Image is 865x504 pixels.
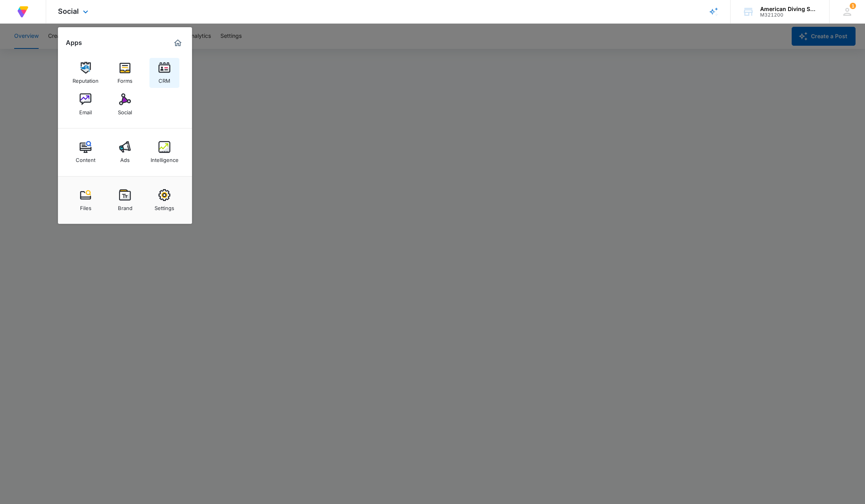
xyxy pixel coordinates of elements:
[118,201,132,211] div: Brand
[151,153,179,163] div: Intelligence
[16,5,30,19] img: Volusion
[71,137,101,167] a: Content
[155,201,174,211] div: Settings
[172,37,184,49] a: Marketing 360® Dashboard
[80,201,91,211] div: Files
[71,185,101,215] a: Files
[149,185,179,215] a: Settings
[118,105,132,115] div: Social
[149,58,179,88] a: CRM
[760,12,818,18] div: account id
[149,137,179,167] a: Intelligence
[850,3,856,9] div: notifications count
[79,105,92,115] div: Email
[71,58,101,88] a: Reputation
[110,137,140,167] a: Ads
[73,74,99,84] div: Reputation
[110,185,140,215] a: Brand
[117,74,132,84] div: Forms
[850,3,856,9] span: 1
[110,58,140,88] a: Forms
[66,39,82,46] h2: Apps
[58,7,79,15] span: Social
[760,6,818,12] div: account name
[76,153,95,163] div: Content
[71,89,101,119] a: Email
[110,89,140,119] a: Social
[120,153,130,163] div: Ads
[158,74,170,84] div: CRM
